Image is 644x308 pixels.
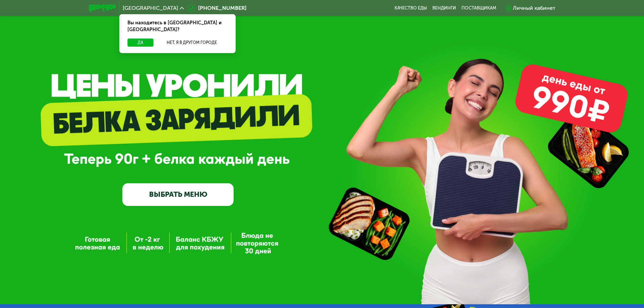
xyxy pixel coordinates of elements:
[513,4,555,12] div: Личный кабинет
[127,39,153,47] button: Да
[395,5,427,11] a: Качество еды
[123,5,178,11] span: [GEOGRAPHIC_DATA]
[432,5,456,11] a: Вендинги
[122,183,234,206] a: ВЫБРАТЬ МЕНЮ
[461,5,496,11] div: поставщикам
[119,14,236,39] div: Вы находитесь в [GEOGRAPHIC_DATA] и [GEOGRAPHIC_DATA]?
[156,39,228,47] button: Нет, я в другом городе
[187,4,246,12] a: [PHONE_NUMBER]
